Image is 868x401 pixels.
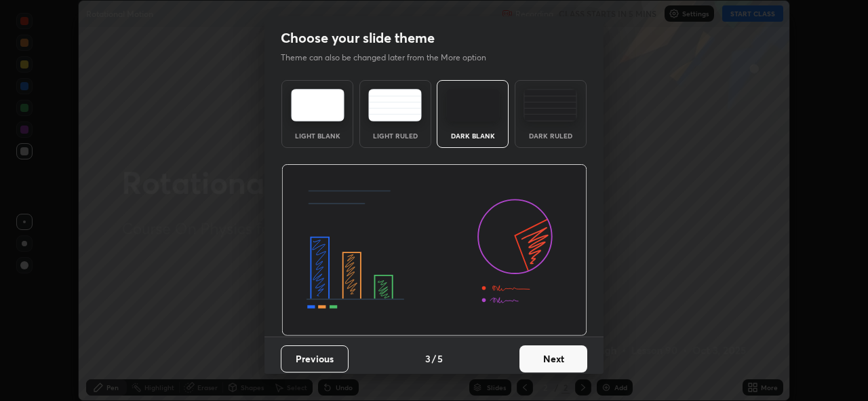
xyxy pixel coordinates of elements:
img: darkRuledTheme.de295e13.svg [524,89,577,121]
div: Light Blank [290,132,344,139]
h4: 5 [437,351,443,366]
img: darkThemeBanner.d06ce4a2.svg [281,164,587,337]
h4: / [432,351,436,366]
img: lightTheme.e5ed3b09.svg [291,89,344,121]
button: Next [519,345,587,373]
button: Previous [281,345,349,373]
h4: 3 [425,351,431,366]
img: darkTheme.f0cc69e5.svg [446,89,500,121]
div: Light Ruled [368,132,422,139]
img: lightRuledTheme.5fabf969.svg [368,89,422,121]
div: Dark Blank [446,132,500,139]
p: Theme can also be changed later from the More option [281,52,500,64]
h2: Choose your slide theme [281,29,435,47]
div: Dark Ruled [524,132,578,139]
